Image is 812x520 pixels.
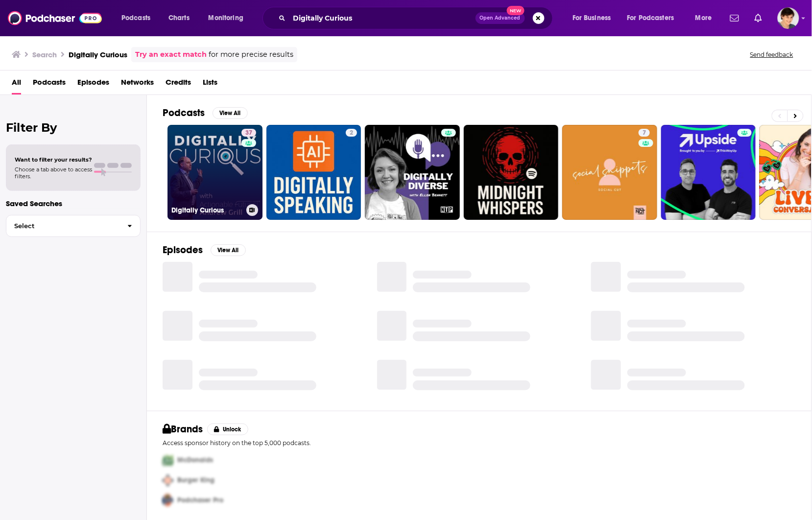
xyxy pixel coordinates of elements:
p: Access sponsor history on the top 5,000 podcasts. [163,439,796,447]
h2: Filter By [6,120,141,135]
a: Credits [166,74,191,95]
h2: Brands [163,423,203,435]
p: Saved Searches [6,199,141,208]
a: Charts [162,10,195,26]
span: for more precise results [209,49,293,60]
h3: Search [32,50,57,59]
span: For Podcasters [627,11,674,25]
img: User Profile [778,7,799,29]
span: Select [6,223,119,229]
img: First Pro Logo [159,450,177,471]
a: Lists [203,74,217,95]
a: All [12,74,21,95]
button: Unlock [207,424,249,435]
a: Show notifications dropdown [751,10,766,26]
img: Second Pro Logo [159,471,177,491]
button: View All [211,244,246,256]
button: Select [6,215,141,237]
span: New [507,6,525,15]
span: 2 [350,128,353,138]
h3: Digitally Curious [171,206,242,214]
div: Search podcasts, credits, & more... [272,7,562,29]
span: Burger King [177,476,215,485]
span: 7 [643,128,646,138]
span: Choose a tab above to access filters. [15,166,92,180]
button: View All [213,107,248,119]
input: Search podcasts, credits, & more... [289,10,476,26]
a: 2 [266,125,361,220]
a: 7 [562,125,657,220]
a: 37 [241,129,256,137]
a: EpisodesView All [163,244,246,256]
button: open menu [621,10,689,26]
h3: Digitally Curious [69,50,127,59]
a: Show notifications dropdown [726,10,743,26]
button: open menu [566,10,623,26]
span: Charts [168,11,190,25]
button: Open AdvancedNew [476,12,525,24]
a: 2 [346,129,357,137]
a: Podcasts [33,74,66,95]
h2: Episodes [163,244,203,256]
button: open menu [115,10,163,26]
img: Third Pro Logo [159,491,177,511]
span: Podchaser Pro [177,496,223,505]
span: McDonalds [177,456,213,465]
button: open menu [689,10,724,26]
a: Try an exact match [135,49,207,60]
a: 7 [639,129,650,137]
span: For Business [573,11,611,25]
span: Want to filter your results? [15,156,92,163]
span: Logged in as bethwouldknow [778,7,799,29]
button: Show profile menu [778,7,799,29]
a: Networks [121,74,154,95]
span: Open Advanced [480,16,521,21]
img: Podchaser - Follow, Share and Rate Podcasts [8,9,102,27]
button: open menu [202,10,256,26]
h2: Podcasts [163,107,205,119]
span: Monitoring [209,11,243,25]
button: Send feedback [747,50,796,59]
span: Podcasts [121,11,150,25]
span: 37 [245,128,252,138]
span: More [695,11,712,25]
a: PodcastsView All [163,107,248,119]
a: 37Digitally Curious [167,125,263,220]
a: Episodes [77,74,109,95]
